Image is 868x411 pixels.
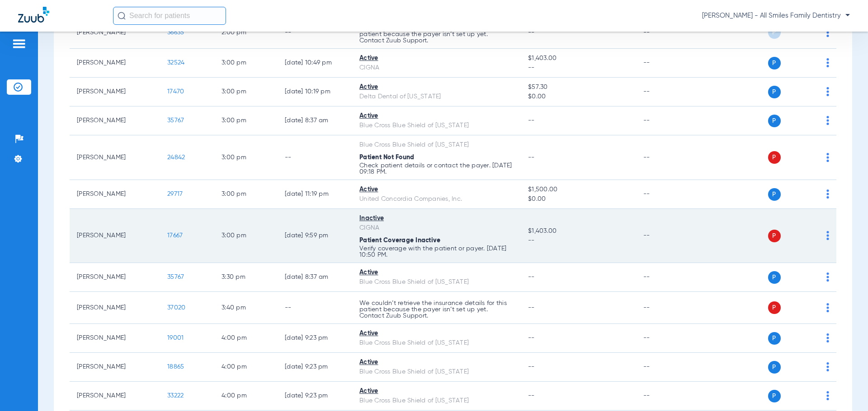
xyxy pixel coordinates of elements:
td: [DATE] 10:49 PM [278,49,352,78]
div: CIGNA [359,223,514,233]
div: Blue Cross Blue Shield of [US_STATE] [359,367,514,377]
span: 33222 [167,393,184,399]
td: -- [636,209,697,263]
td: [DATE] 9:23 PM [278,353,352,382]
span: P [768,57,781,69]
td: 4:00 PM [214,324,278,353]
img: group-dot-blue.svg [826,303,829,312]
div: Active [359,54,514,63]
td: -- [278,292,352,324]
td: -- [636,135,697,180]
td: [PERSON_NAME] [70,17,160,49]
span: Patient Not Found [359,154,414,161]
td: -- [278,17,352,49]
td: [PERSON_NAME] [70,135,160,180]
td: 3:00 PM [214,209,278,263]
span: 36635 [167,29,184,36]
td: 4:00 PM [214,382,278,411]
div: Blue Cross Blue Shield of [US_STATE] [359,121,514,130]
span: 17470 [167,88,184,95]
img: hamburger-icon [12,38,26,49]
td: -- [636,180,697,209]
p: Verify coverage with the patient or payer. [DATE] 10:50 PM. [359,245,514,258]
td: [DATE] 9:59 PM [278,209,352,263]
td: -- [636,78,697,106]
td: [PERSON_NAME] [70,324,160,353]
div: Blue Cross Blue Shield of [US_STATE] [359,338,514,348]
span: 24842 [167,154,185,161]
span: [PERSON_NAME] - All Smiles Family Dentistry [702,11,850,20]
div: Active [359,83,514,92]
td: [PERSON_NAME] [70,292,160,324]
div: Blue Cross Blue Shield of [US_STATE] [359,140,514,150]
div: Active [359,268,514,277]
span: -- [528,236,628,245]
span: P [768,332,781,345]
div: Active [359,111,514,121]
td: [DATE] 8:37 AM [278,263,352,292]
span: P [768,271,781,284]
div: United Concordia Companies, Inc. [359,194,514,204]
td: -- [636,353,697,382]
td: 3:00 PM [214,135,278,180]
img: Zuub Logo [18,7,49,23]
span: 18865 [167,364,184,370]
span: $0.00 [528,194,628,204]
span: -- [528,364,535,370]
td: [PERSON_NAME] [70,382,160,411]
span: $1,403.00 [528,54,628,63]
span: $57.30 [528,83,628,92]
div: Blue Cross Blue Shield of [US_STATE] [359,396,514,406]
img: group-dot-blue.svg [826,231,829,240]
td: -- [636,324,697,353]
img: group-dot-blue.svg [826,362,829,371]
span: P [768,151,781,164]
p: We couldn’t retrieve the insurance details for this patient because the payer isn’t set up yet. C... [359,25,514,44]
span: -- [528,274,535,280]
input: Search for patients [113,7,226,25]
td: [DATE] 11:19 PM [278,180,352,209]
span: P [768,301,781,314]
div: Active [359,358,514,367]
span: 29717 [167,191,183,197]
img: group-dot-blue.svg [826,333,829,342]
img: group-dot-blue.svg [826,116,829,125]
span: -- [528,117,535,124]
span: -- [528,154,535,161]
div: CIGNA [359,63,514,73]
img: group-dot-blue.svg [826,272,829,282]
td: -- [636,382,697,411]
span: -- [528,335,535,341]
td: [PERSON_NAME] [70,263,160,292]
span: P [768,390,781,402]
div: Active [359,387,514,396]
td: -- [636,106,697,135]
span: 37020 [167,305,185,311]
td: [PERSON_NAME] [70,49,160,78]
img: group-dot-blue.svg [826,87,829,96]
td: [DATE] 8:37 AM [278,106,352,135]
div: Blue Cross Blue Shield of [US_STATE] [359,277,514,287]
span: P [768,26,781,39]
span: -- [528,305,535,311]
iframe: Chat Widget [823,368,868,411]
td: 3:00 PM [214,78,278,106]
td: 3:00 PM [214,106,278,135]
p: Check patient details or contact the payer. [DATE] 09:18 PM. [359,162,514,175]
td: 4:00 PM [214,353,278,382]
td: [DATE] 9:23 PM [278,382,352,411]
span: P [768,115,781,127]
span: -- [528,29,535,36]
td: [DATE] 10:19 PM [278,78,352,106]
span: 32524 [167,60,184,66]
span: $0.00 [528,92,628,102]
td: [PERSON_NAME] [70,106,160,135]
span: $1,500.00 [528,185,628,194]
td: -- [636,263,697,292]
span: P [768,86,781,98]
td: [PERSON_NAME] [70,180,160,209]
img: group-dot-blue.svg [826,153,829,162]
div: Active [359,185,514,194]
td: [DATE] 9:23 PM [278,324,352,353]
td: -- [636,49,697,78]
